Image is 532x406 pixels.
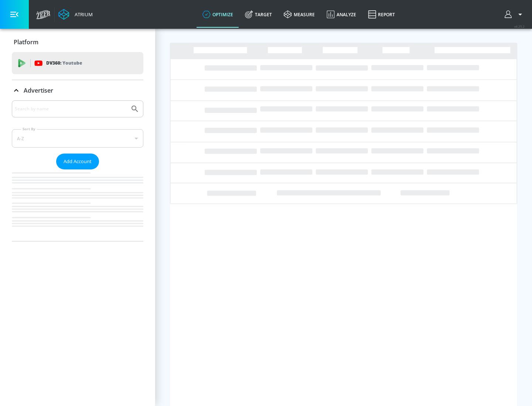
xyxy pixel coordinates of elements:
p: DV360: [46,59,82,67]
div: Atrium [72,11,93,18]
div: Platform [12,32,143,52]
a: optimize [197,1,239,28]
a: Atrium [58,9,93,20]
div: DV360: Youtube [12,52,143,74]
p: Platform [14,38,38,46]
span: v 4.25.2 [514,24,525,28]
label: Sort By [21,127,37,131]
a: Target [239,1,278,28]
input: Search by name [15,104,127,114]
div: Advertiser [12,100,143,241]
p: Advertiser [24,86,53,94]
button: Add Account [56,154,99,169]
a: Analyze [321,1,362,28]
div: Advertiser [12,80,143,101]
nav: list of Advertiser [12,169,143,241]
p: Youtube [62,59,82,67]
span: Add Account [64,157,92,166]
a: measure [278,1,321,28]
div: A-Z [12,129,143,148]
a: Report [362,1,401,28]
